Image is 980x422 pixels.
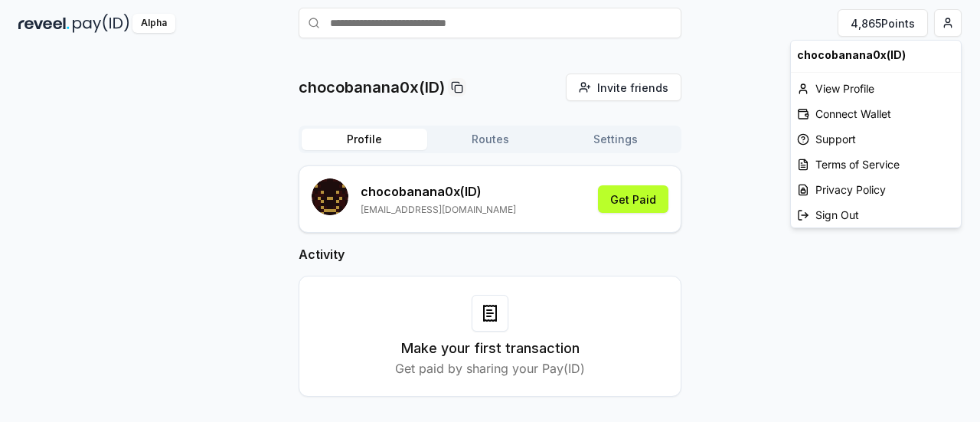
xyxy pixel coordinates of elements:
a: Support [791,126,961,152]
div: chocobanana0x(ID) [791,41,961,69]
a: Terms of Service [791,152,961,177]
div: View Profile [791,76,961,101]
a: Privacy Policy [791,177,961,202]
div: Sign Out [791,202,961,227]
div: Connect Wallet [791,101,961,126]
